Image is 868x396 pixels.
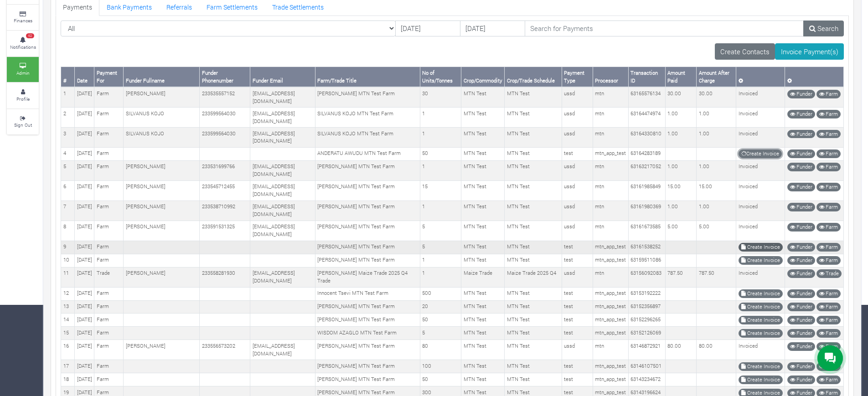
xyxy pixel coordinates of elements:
input: DD/MM/YYYY [460,21,525,37]
td: Invoiced [736,108,785,128]
td: mtn [593,87,628,107]
td: 1.00 [697,201,736,221]
td: Farm [94,201,124,221]
td: MTN Test [505,300,562,314]
a: Farm [816,183,841,191]
td: 63161673585 [628,221,665,241]
th: Payment For [94,67,124,87]
td: Invoiced [736,340,785,360]
a: Farm [816,163,841,171]
td: [DATE] [75,254,94,267]
input: Search for Payments [525,21,804,37]
td: [DATE] [75,287,94,300]
a: Farm [816,375,841,384]
td: test [562,241,593,254]
a: Trade [816,269,842,278]
td: 1 [420,108,461,128]
td: mtn_app_test [593,287,628,300]
td: Invoiced [736,128,785,148]
td: MTN Test [505,180,562,201]
a: Create Invoice [739,243,783,252]
small: Notifications [10,44,36,50]
a: Create Invoice [739,375,783,384]
td: MTN Test [461,108,505,128]
td: [EMAIL_ADDRESS][DOMAIN_NAME] [250,221,315,241]
td: 1.00 [665,128,696,148]
th: Amount Paid [665,67,696,87]
td: MTN Test [461,221,505,241]
td: MTN Test [461,254,505,267]
td: 11 [61,267,75,287]
td: Maize Trade [461,267,505,287]
td: test [562,287,593,300]
td: Invoiced [736,221,785,241]
td: 233535557152 [200,87,250,107]
td: 8 [61,221,75,241]
td: 63163217052 [628,160,665,180]
td: 1 [61,87,75,107]
td: [PERSON_NAME] MTN Test Farm [315,241,420,254]
td: [DATE] [75,221,94,241]
td: mtn [593,340,628,360]
a: Farm [816,203,841,211]
td: Maize Trade 2025 Q4 [505,267,562,287]
a: Finances [7,5,39,30]
td: [PERSON_NAME] MTN Test Farm [315,340,420,360]
td: [DATE] [75,147,94,160]
td: 20 [420,300,461,314]
span: 62 [26,33,34,39]
td: 1.00 [665,108,696,128]
a: Farm [816,90,841,98]
a: Funder [787,329,815,338]
a: Admin [7,57,39,82]
td: 233538710992 [200,201,250,221]
td: ussd [562,108,593,128]
a: Funder [787,375,815,384]
td: MTN Test [461,241,505,254]
td: 63161538252 [628,241,665,254]
td: Farm [94,180,124,201]
a: Create Invoice [739,362,783,371]
td: mtn_app_test [593,300,628,314]
td: 5.00 [697,221,736,241]
td: mtn [593,180,628,201]
td: 63152126069 [628,327,665,340]
th: Payment Type [562,67,593,87]
td: [DATE] [75,128,94,148]
td: MTN Test [505,128,562,148]
th: No of Units/Tonnes [420,67,461,87]
td: 5 [420,221,461,241]
td: [PERSON_NAME] [124,221,200,241]
td: [DATE] [75,314,94,327]
td: test [562,147,593,160]
td: 17 [61,360,75,373]
td: 63165576134 [628,87,665,107]
td: Trade [94,267,124,287]
a: Create Invoice [739,329,783,338]
a: Farm [816,303,841,311]
td: 16 [61,340,75,360]
td: MTN Test [505,327,562,340]
td: 15.00 [697,180,736,201]
th: Funder Phonenumber [200,67,250,87]
a: Farm [816,130,841,139]
td: 1 [420,160,461,180]
td: test [562,314,593,327]
a: Profile [7,83,39,108]
a: Funder [787,223,815,231]
td: Invoiced [736,160,785,180]
td: [PERSON_NAME] MTN Test Farm [315,201,420,221]
a: Farm [816,329,841,338]
td: [PERSON_NAME] MTN Test Farm [315,314,420,327]
td: Farm [94,360,124,373]
td: [DATE] [75,160,94,180]
td: mtn [593,128,628,148]
td: [DATE] [75,87,94,107]
td: 233556573202 [200,340,250,360]
td: [PERSON_NAME] MTN Test Farm [315,87,420,107]
td: MTN Test [461,340,505,360]
td: 1.00 [697,160,736,180]
td: MTN Test [505,160,562,180]
td: WISDOM AZAGLO MTN Test Farm [315,327,420,340]
td: MTN Test [505,314,562,327]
